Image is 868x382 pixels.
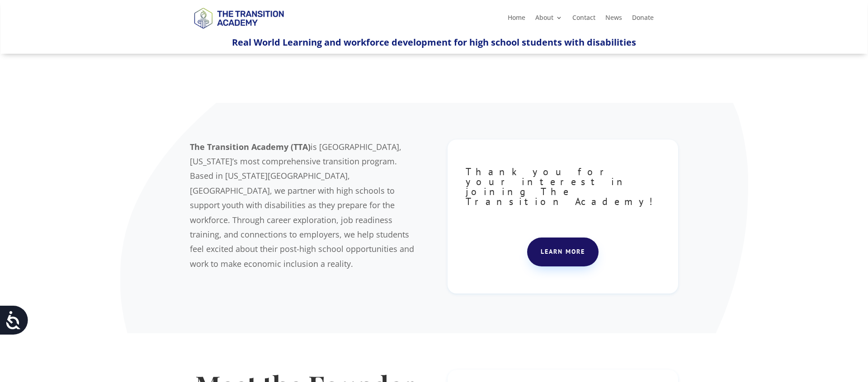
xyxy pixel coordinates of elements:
[190,2,288,34] img: TTA Brand_TTA Primary Logo_Horizontal_Light BG
[232,36,636,48] span: Real World Learning and workforce development for high school students with disabilities
[190,27,288,36] a: Logo-Noticias
[190,141,311,152] b: The Transition Academy (TTA)
[572,14,595,24] a: Contact
[466,165,659,208] span: Thank you for your interest in joining The Transition Academy!
[508,14,525,24] a: Home
[527,238,599,266] a: Learn more
[535,14,562,24] a: About
[190,141,414,269] span: is [GEOGRAPHIC_DATA], [US_STATE]’s most comprehensive transition program. Based in [US_STATE][GEO...
[632,14,654,24] a: Donate
[605,14,622,24] a: News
